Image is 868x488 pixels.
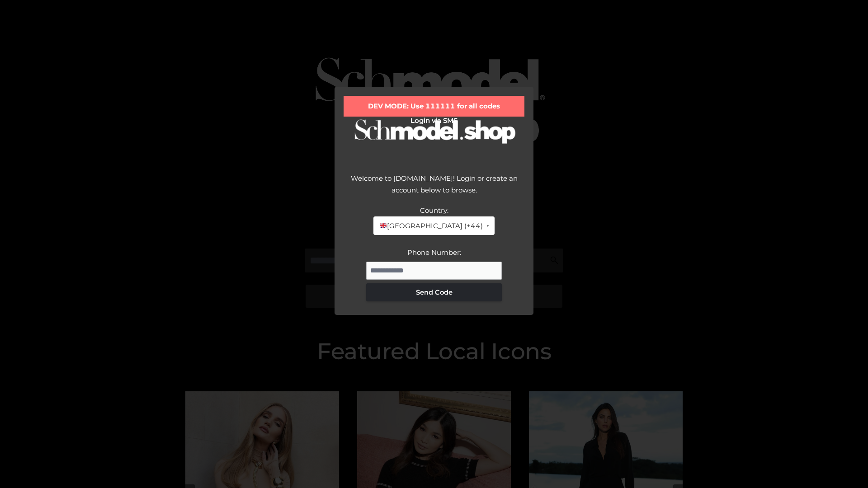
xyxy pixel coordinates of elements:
[420,206,448,215] label: Country:
[379,220,482,232] span: [GEOGRAPHIC_DATA] (+44)
[366,283,502,301] button: Send Code
[407,248,461,257] label: Phone Number:
[344,117,524,125] h2: Login via SMS
[344,173,524,205] div: Welcome to [DOMAIN_NAME]! Login or create an account below to browse.
[344,96,524,117] div: DEV MODE: Use 111111 for all codes
[380,222,387,229] img: 🇬🇧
